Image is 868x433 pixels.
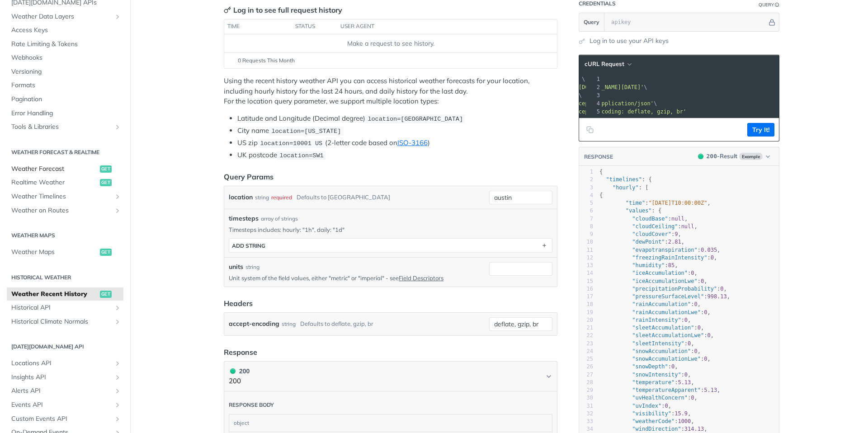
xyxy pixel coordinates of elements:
[237,138,557,148] li: US zip (2-letter code based on )
[579,13,604,31] button: Query
[7,190,123,203] a: Weather TimelinesShow subpages for Weather Timelines
[237,126,557,136] li: City name
[681,223,694,230] span: null
[626,207,652,214] span: "values"
[11,26,121,35] span: Access Keys
[586,99,601,108] div: 4
[229,376,250,386] p: 200
[7,148,123,156] h2: Weather Forecast & realtime
[684,426,704,432] span: 314.13
[632,286,717,292] span: "precipitationProbability"
[7,231,123,240] h2: Weather Maps
[399,274,443,282] a: Field Descriptors
[114,123,121,131] button: Show subpages for Tools & Libraries
[224,76,557,107] p: Using the recent history weather API you can access historical weather forecasts for your locatio...
[368,116,463,122] span: location=[GEOGRAPHIC_DATA]
[581,60,634,69] button: cURL Request
[701,247,717,253] span: 0.035
[579,192,593,199] div: 4
[688,340,691,347] span: 0
[599,301,701,307] span: : ,
[590,36,669,46] a: Log in to use your API keys
[747,123,774,136] button: Try It!
[698,325,701,331] span: 0
[767,18,777,27] button: Hide
[224,19,292,34] th: time
[579,348,593,355] div: 24
[579,301,593,308] div: 18
[11,386,112,395] span: Alerts API
[579,379,593,386] div: 28
[599,418,694,424] span: : ,
[586,75,601,83] div: 1
[671,363,675,370] span: 0
[579,269,593,277] div: 14
[114,415,121,423] button: Show subpages for Custom Events API
[11,400,112,409] span: Events API
[579,184,593,192] div: 3
[11,248,98,257] span: Weather Maps
[114,360,121,367] button: Show subpages for Locations API
[11,40,121,49] span: Rate Limiting & Tokens
[704,387,717,393] span: 5.13
[599,363,678,370] span: : ,
[229,226,552,234] p: Timesteps includes: hourly: "1h", daily: "1d"
[579,199,593,207] div: 5
[599,207,661,214] span: : {
[11,53,121,62] span: Webhooks
[224,171,274,182] div: Query Params
[11,359,112,368] span: Locations API
[100,179,112,186] span: get
[11,206,112,215] span: Weather on Routes
[671,216,684,222] span: null
[586,83,601,91] div: 2
[100,291,112,298] span: get
[337,19,539,34] th: user agent
[232,242,265,249] div: ADD string
[665,403,668,409] span: 0
[684,372,688,378] span: 0
[691,395,694,401] span: 0
[579,418,593,425] div: 33
[632,231,671,237] span: "cloudCover"
[579,332,593,339] div: 22
[7,412,123,426] a: Custom Events APIShow subpages for Custom Events API
[7,398,123,412] a: Events APIShow subpages for Events API
[599,200,711,206] span: : ,
[579,363,593,371] div: 26
[229,274,486,282] p: Unit system of the field values, either "metric" or "imperial" - see
[255,191,269,204] div: string
[11,122,112,132] span: Tools & Libraries
[579,231,593,238] div: 9
[599,169,603,175] span: {
[599,293,730,300] span: : ,
[229,366,552,386] button: 200 200200
[599,184,648,191] span: : [
[632,239,665,245] span: "dewPoint"
[607,13,767,31] input: apikey
[229,414,550,432] div: object
[229,317,279,330] label: accept-encoding
[229,366,250,376] div: 200
[678,379,691,386] span: 5.13
[584,18,599,26] span: Query
[11,165,98,174] span: Weather Forecast
[632,293,704,300] span: "pressureSurfaceLevel"
[260,140,322,147] span: location=10001 US
[545,373,552,380] svg: Chevron
[632,254,707,261] span: "freezingRainIntensity"
[632,317,681,323] span: "rainIntensity"
[759,1,774,8] div: Query
[613,184,639,191] span: "hourly"
[632,363,668,370] span: "snowDepth"
[599,231,681,237] span: : ,
[237,150,557,160] li: UK postcode
[678,418,691,424] span: 1000
[7,65,123,79] a: Versioning
[7,162,123,176] a: Weather Forecastget
[11,178,98,187] span: Realtime Weather
[599,309,711,315] span: : ,
[292,19,337,34] th: status
[7,79,123,92] a: Formats
[599,379,694,386] span: : ,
